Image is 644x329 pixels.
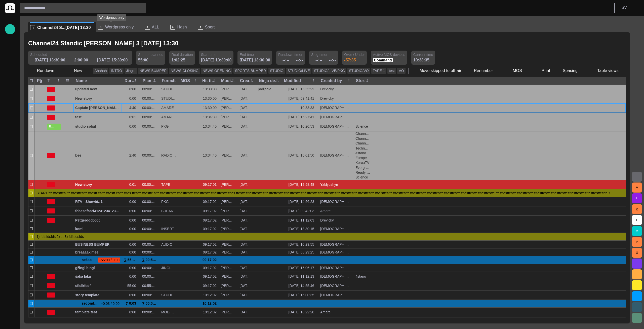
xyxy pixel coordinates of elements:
[289,182,316,187] div: 09/09 12:58:48
[5,144,15,154] div: [PERSON_NAME]'s media (playout)
[65,77,72,84] button: # column menu
[202,256,217,264] div: 09:17:02
[221,96,235,101] div: Stanislav Vedra (svedra)
[28,40,178,47] h2: Channel24 Standic [PERSON_NAME] 3 [DATE] 13:30
[75,216,120,225] div: Petgerddd5555
[221,115,235,120] div: Stanislav Vedra (svedra)
[161,182,170,187] div: TAPE
[622,5,627,11] p: S V
[75,105,120,110] span: Captain [PERSON_NAME] famous polar shipwreck as never seen before
[142,199,157,204] div: 00:00:00:00
[142,115,157,120] div: 00:00:00:00
[258,248,279,256] div: undefined
[7,166,13,172] span: Social Media
[170,25,175,30] p: A
[198,25,203,30] p: A
[192,77,199,84] button: MOS column menu
[268,68,285,74] button: STUDIO
[202,274,217,279] div: 09:17:02
[320,124,351,129] div: Vedra
[143,22,168,32] div: AALL
[7,187,13,192] p: [URL][DOMAIN_NAME]
[75,218,120,223] span: Petgerddd5555
[75,250,120,255] span: breaaaak mee
[504,66,531,75] button: MOS
[28,22,96,32] div: RChannel24 S...[DATE] 13:30
[75,293,120,298] span: story template
[170,77,177,84] button: Format column menu
[7,146,13,152] span: [PERSON_NAME]'s media (playout)
[7,197,13,202] p: AI Assistant
[142,266,157,270] div: 00:00:00:00
[7,56,13,61] p: Story folders
[632,182,642,193] button: A
[142,242,157,247] div: 00:00:00:04
[7,66,13,71] p: Publishing queue
[258,197,279,206] div: undefined
[233,68,267,74] button: SPORTS BUMPER
[7,86,13,91] p: Media
[7,207,13,212] p: Octopus
[320,153,351,158] div: Vedra
[258,290,279,300] div: undefined
[310,77,317,84] button: Modified column menu
[7,66,13,72] span: Publishing queue
[161,199,169,204] div: PKG
[221,209,235,213] div: Stanislav Vedra (svedra)
[177,25,187,30] span: Hash
[98,25,103,30] p: S
[109,68,124,74] button: INTRO
[5,44,15,215] ul: main menu
[161,87,176,92] div: STUDIO/LIVE
[7,136,13,142] span: Media-test with filter
[289,199,316,204] div: 09/10 14:56:23
[202,283,217,288] div: 09:17:02
[168,22,196,32] div: AHash
[632,237,642,247] button: P
[301,105,316,110] div: 10:33:33
[201,68,232,74] button: NEWS OPENING
[161,153,176,158] div: RADIO/AMARE
[129,105,138,110] div: 4:40
[239,293,254,298] div: 19/08 10:29:04
[221,153,235,158] div: Stanislav Vedra (svedra)
[5,205,15,215] div: Octopus
[75,266,120,270] span: gžingl bingl
[202,218,217,223] div: 09:17:02
[142,96,157,101] div: 00:00:00:00
[289,218,316,223] div: 29/09 11:12:03
[364,77,371,84] button: Story locations column menu
[221,182,235,187] div: Stanislav Vedra (svedra)
[75,290,120,300] div: story template
[289,242,316,247] div: 05/09 10:29:55
[142,105,157,110] div: 00:00:00:00
[75,96,120,101] span: New story
[7,76,13,82] span: Publishing queue KKK
[320,96,336,101] div: Drevicky
[75,300,98,307] div: second segment 22
[7,156,13,162] span: My OctopusX
[169,68,200,74] button: NEWS CLOSING
[320,274,351,279] div: Vedra
[258,272,279,281] div: undefined
[229,77,236,84] button: Modified by column menu
[75,87,120,92] span: updated new
[239,218,254,223] div: 01/09 10:07:05
[132,77,139,84] button: Duration column menu
[49,124,55,129] span: READY
[127,283,138,288] div: 55:00
[75,283,120,288] span: sflslkfsdf
[7,116,13,122] span: CREW
[75,103,120,113] div: Captain Scott’s famous polar shipwreck as never seen before
[202,242,217,247] div: 09:17:02
[320,182,340,187] div: Yaklyushyn
[161,293,176,298] div: STUDIO/LIVE/PKG
[320,115,351,120] div: Vedra
[5,185,15,195] div: [URL][DOMAIN_NAME]
[124,256,138,264] div: ∑ 55:00
[258,113,279,122] div: undefined
[320,227,351,231] div: Vedra
[151,77,158,84] button: Plan dur column menu
[142,209,157,213] div: 00:00:00:00
[289,283,316,288] div: 01/09 14:55:46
